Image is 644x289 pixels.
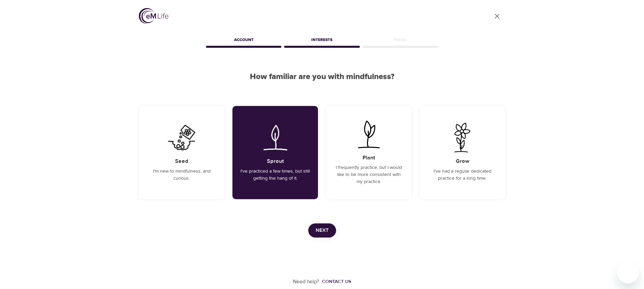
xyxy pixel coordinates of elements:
img: I frequently practice, but I would like to be more consistent with my practice. [352,119,386,149]
h2: How familiar are you with mindfulness? [139,72,505,82]
div: I've had a regular dedicated practice for a long time.GrowI've had a regular dedicated practice f... [420,106,505,199]
h5: Plant [363,154,375,161]
div: I've practiced a few times, but still getting the hang of it.SproutI've practiced a few times, bu... [232,106,318,199]
h5: Seed [175,158,189,165]
img: I've practiced a few times, but still getting the hang of it. [258,123,292,152]
p: I've practiced a few times, but still getting the hang of it. [240,168,310,182]
p: Need help? [293,278,319,286]
p: I've had a regular dedicated practice for a long time. [428,168,497,182]
div: I'm new to mindfulness, and curious.SeedI'm new to mindfulness, and curious. [139,106,224,199]
div: Contact us [322,278,351,285]
h5: Sprout [267,158,284,165]
h5: Grow [456,158,469,165]
button: Next [308,223,336,238]
div: I frequently practice, but I would like to be more consistent with my practice.PlantI frequently ... [326,106,412,199]
img: I'm new to mindfulness, and curious. [165,123,199,152]
a: Contact us [319,278,351,285]
p: I'm new to mindfulness, and curious. [147,168,216,182]
iframe: Button to launch messaging window [617,262,639,284]
a: close [489,8,505,24]
img: logo [139,8,168,24]
img: I've had a regular dedicated practice for a long time. [445,123,479,152]
p: I frequently practice, but I would like to be more consistent with my practice. [334,164,404,185]
span: Next [316,226,329,235]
